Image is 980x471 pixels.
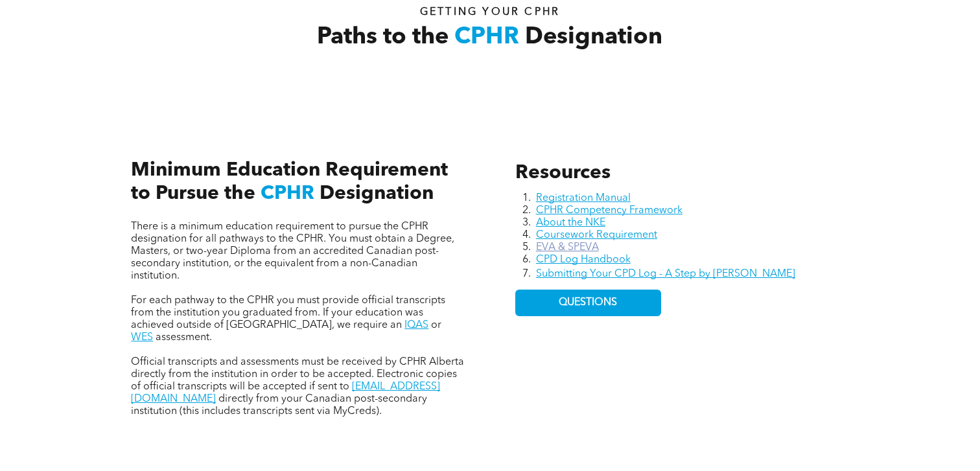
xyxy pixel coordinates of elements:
[317,26,449,49] span: Paths to the
[131,357,464,392] span: Official transcripts and assessments must be received by CPHR Alberta directly from the instituti...
[131,394,427,417] span: directly from your Canadian post-secondary institution (this includes transcripts sent via MyCreds).
[431,320,441,330] span: or
[536,218,605,228] a: About the NKE
[420,7,560,17] span: Getting your Cphr
[515,163,611,183] span: Resources
[536,230,657,240] a: Coursework Requirement
[454,26,519,49] span: CPHR
[525,26,662,49] span: Designation
[536,269,795,279] a: Submitting Your CPD Log - A Step by [PERSON_NAME]
[131,332,153,343] a: WES
[515,290,661,316] a: QUESTIONS
[559,297,617,309] span: QUESTIONS
[261,184,314,203] span: CPHR
[536,242,599,253] a: EVA & SPEVA
[131,222,454,281] span: There is a minimum education requirement to pursue the CPHR designation for all pathways to the C...
[320,184,434,203] span: Designation
[131,161,448,203] span: Minimum Education Requirement to Pursue the
[536,205,682,216] a: CPHR Competency Framework
[536,193,631,203] a: Registration Manual
[404,320,428,330] a: IQAS
[536,255,631,265] a: CPD Log Handbook
[131,295,445,330] span: For each pathway to the CPHR you must provide official transcripts from the institution you gradu...
[156,332,212,343] span: assessment.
